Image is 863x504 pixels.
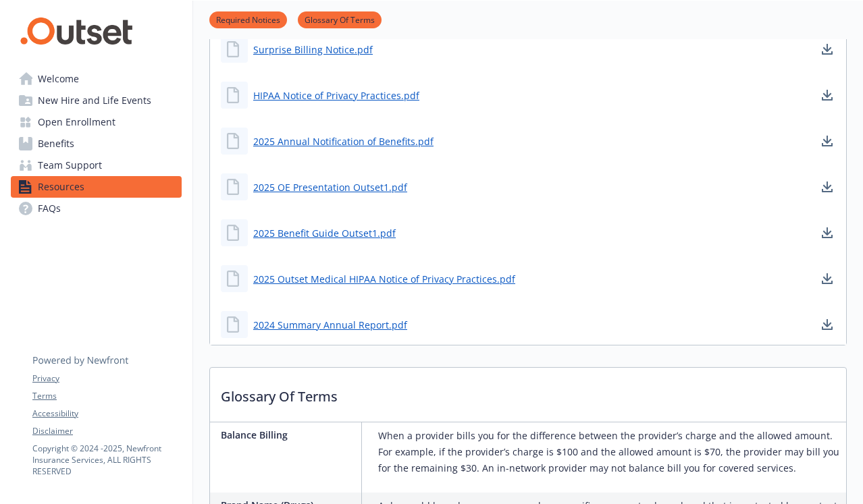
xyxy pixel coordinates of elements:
[221,428,356,442] p: Balance Billing
[378,428,841,476] p: When a provider bills you for the difference between the provider’s charge and the allowed amount...
[11,90,182,111] a: New Hire and Life Events
[11,155,182,176] a: Team Support
[38,176,84,198] span: Resources
[32,372,181,385] a: Privacy
[32,408,181,420] a: Accessibility
[11,198,182,219] a: FAQs
[253,43,373,57] a: Surprise Billing Notice.pdf
[819,41,835,57] a: download document
[253,226,396,240] a: 2025 Benefit Guide Outset1.pdf
[819,133,835,149] a: download document
[253,318,407,332] a: 2024 Summary Annual Report.pdf
[819,225,835,241] a: download document
[38,133,74,155] span: Benefits
[819,271,835,287] a: download document
[11,133,182,155] a: Benefits
[210,368,846,418] p: Glossary Of Terms
[253,180,407,194] a: 2025 OE Presentation Outset1.pdf
[253,134,434,148] a: 2025 Annual Notification of Benefits.pdf
[11,176,182,198] a: Resources
[819,316,835,333] a: download document
[38,198,61,219] span: FAQs
[298,13,382,26] a: Glossary Of Terms
[819,179,835,195] a: download document
[32,443,181,477] p: Copyright © 2024 - 2025 , Newfront Insurance Services, ALL RIGHTS RESERVED
[38,90,151,111] span: New Hire and Life Events
[32,425,181,437] a: Disclaimer
[11,111,182,133] a: Open Enrollment
[32,390,181,402] a: Terms
[11,68,182,90] a: Welcome
[209,13,287,26] a: Required Notices
[253,88,419,103] a: HIPAA Notice of Privacy Practices.pdf
[38,68,79,90] span: Welcome
[38,111,115,133] span: Open Enrollment
[38,155,102,176] span: Team Support
[819,87,835,103] a: download document
[253,272,515,286] a: 2025 Outset Medical HIPAA Notice of Privacy Practices.pdf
